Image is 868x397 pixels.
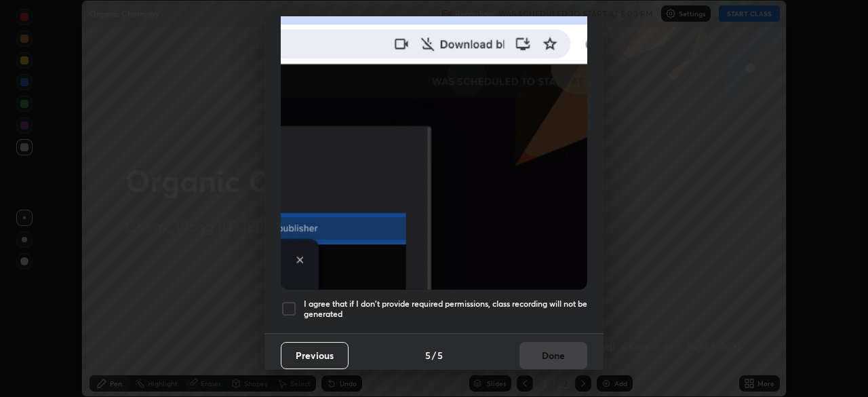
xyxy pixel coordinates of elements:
[304,299,587,320] h5: I agree that if I don't provide required permissions, class recording will not be generated
[281,342,349,369] button: Previous
[425,348,431,362] h4: 5
[432,348,436,362] h4: /
[437,348,443,362] h4: 5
